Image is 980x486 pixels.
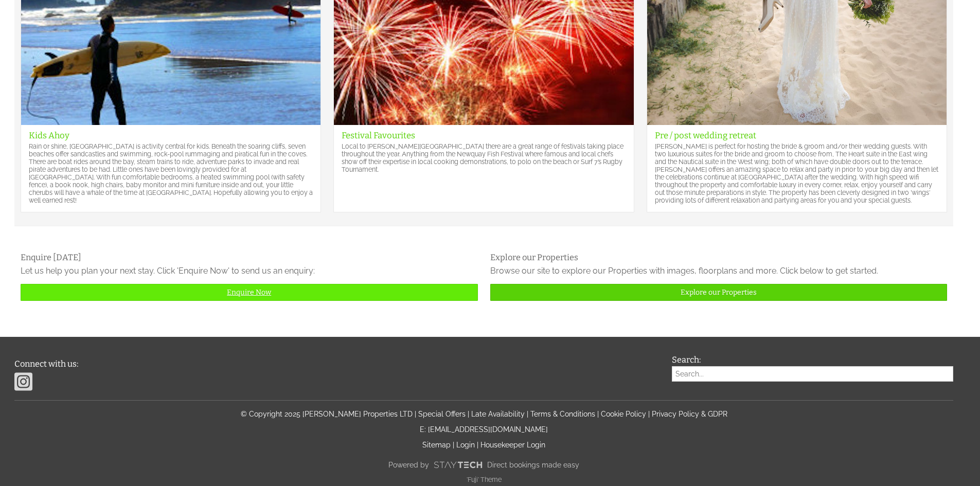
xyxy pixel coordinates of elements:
[480,441,545,449] a: Housekeeper Login
[420,425,548,434] a: E: [EMAIL_ADDRESS][DOMAIN_NAME]
[422,441,451,449] a: Sitemap
[471,410,525,418] a: Late Availability
[468,410,469,418] span: |
[648,410,650,418] span: |
[647,142,947,204] p: [PERSON_NAME] is perfect for hosting the bride & groom and/or their wedding guests. With two luxu...
[490,284,948,301] a: Explore our Properties
[21,266,478,276] p: Let us help you plan your next stay. Click 'Enquire Now' to send us an enquiry:
[241,410,413,418] a: © Copyright 2025 [PERSON_NAME] Properties LTD
[527,410,528,418] span: |
[29,130,69,140] a: Kids Ahoy
[14,476,953,483] p: 'Fuji' Theme
[672,355,954,365] h3: Search:
[530,410,595,418] a: Terms & Conditions
[490,266,948,276] p: Browse our site to explore our Properties with images, floorplans and more. Click below to get st...
[14,371,32,392] img: Instagram
[490,253,948,262] h3: Explore our Properties
[14,456,953,474] a: Powered byDirect bookings made easy
[597,410,599,418] span: |
[415,410,416,418] span: |
[652,410,727,418] a: Privacy Policy & GDPR
[453,441,454,449] span: |
[334,142,633,173] p: Local to [PERSON_NAME][GEOGRAPHIC_DATA] there are a great range of festivals taking place through...
[21,284,478,301] a: Enquire Now
[477,441,478,449] span: |
[655,130,756,140] a: Pre / post wedding retreat
[672,366,954,382] input: Search...
[21,142,320,204] p: Rain or shine, [GEOGRAPHIC_DATA] is activity central for kids. Beneath the soaring cliffs, seven ...
[342,130,415,140] a: Festival Favourites
[601,410,646,418] a: Cookie Policy
[456,441,475,449] a: Login
[14,359,653,369] h3: Connect with us:
[21,253,478,262] h3: Enquire [DATE]
[418,410,466,418] a: Special Offers
[433,459,483,471] img: scrumpy.png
